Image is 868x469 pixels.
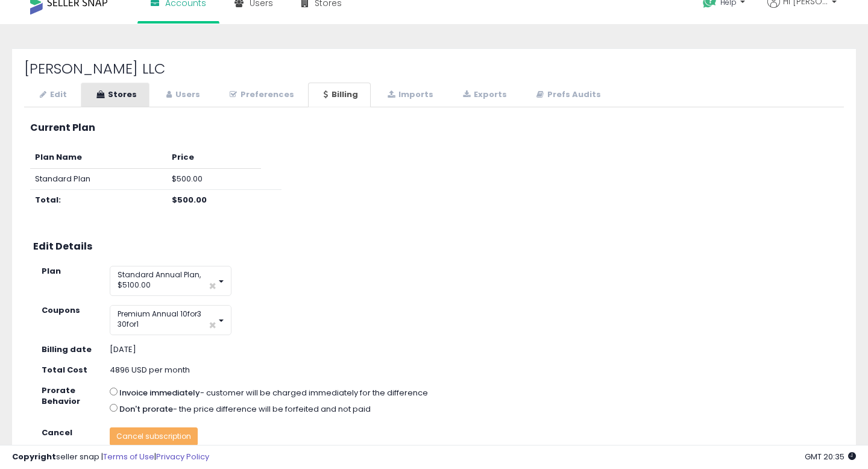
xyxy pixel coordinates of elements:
button: Premium Annual 10for3 30for1 × [110,305,231,335]
a: Billing [308,83,371,107]
h3: Current Plan [30,122,838,133]
label: Invoice immediately [119,388,200,399]
strong: Copyright [12,451,56,462]
b: $500.00 [172,194,207,206]
th: Plan Name [30,147,167,168]
strong: Coupons [42,304,80,316]
button: Standard Annual Plan, $5100.00 × [110,266,231,296]
span: Standard Annual Plan, $5100.00 [118,269,201,290]
strong: Prorate Behavior [42,385,80,408]
div: - customer will be charged immediately for the difference - the price difference will be forfeite... [101,385,648,418]
td: $500.00 [167,168,261,190]
strong: Billing date [42,344,92,355]
a: Prefs Audits [521,83,614,107]
div: [DATE] [110,344,297,356]
span: × [209,319,216,332]
h2: [PERSON_NAME] LLC [24,61,844,77]
a: Stores [81,83,149,107]
span: × [209,280,216,292]
a: Exports [447,83,520,107]
label: Don't prorate [119,404,173,415]
a: Terms of Use [103,451,154,462]
b: Total: [35,194,61,206]
th: Price [167,147,261,168]
a: Imports [372,83,446,107]
a: Users [151,83,213,107]
button: Cancel subscription [110,427,198,445]
h3: Edit Details [33,241,835,252]
a: Preferences [214,83,307,107]
a: Edit [24,83,80,107]
td: Standard Plan [30,168,167,190]
span: Premium Annual 10for3 30for1 [118,309,201,329]
strong: Plan [42,265,61,277]
span: 2025-09-10 20:35 GMT [805,451,856,462]
strong: Total Cost [42,364,87,376]
div: seller snap | | [12,452,209,463]
strong: Cancel [42,427,72,438]
a: Privacy Policy [156,451,209,462]
div: 4896 USD per month [101,365,306,376]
